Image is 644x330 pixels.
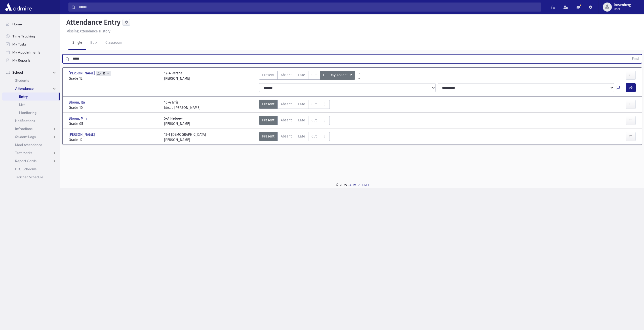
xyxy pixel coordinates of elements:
[19,94,28,99] span: Entry
[281,102,292,107] span: Absent
[15,151,32,155] span: Test Marks
[2,32,60,40] a: Time Tracking
[281,118,292,123] span: Absent
[2,149,60,157] a: Test Marks
[281,72,292,78] span: Absent
[15,143,42,147] span: Meal Attendance
[101,36,126,50] a: Classroom
[320,71,355,80] button: Full Day Absent
[66,29,110,33] u: Missing Attendance History
[2,133,60,141] a: Student Logs
[349,183,369,187] a: ADMIRE PRO
[2,173,60,181] a: Teacher Schedule
[323,72,349,78] span: Full Day Absent
[69,100,86,105] span: Bloom, Ita
[262,72,274,78] span: Present
[262,102,274,107] span: Present
[2,92,59,101] a: Entry
[15,118,35,123] span: Notifications
[311,72,317,78] span: Cut
[259,132,330,143] div: AttTypes
[68,36,86,50] a: Single
[2,141,60,149] a: Meal Attendance
[15,78,29,83] span: Students
[281,134,292,139] span: Absent
[12,50,40,55] span: My Appointments
[164,132,206,143] div: 12-1 [DEMOGRAPHIC_DATA] [PERSON_NAME]
[15,159,36,163] span: Report Cards
[19,110,36,115] span: Monitoring
[262,118,274,123] span: Present
[298,134,305,139] span: Late
[259,116,330,126] div: AttTypes
[311,134,317,139] span: Cut
[298,118,305,123] span: Late
[68,182,636,188] div: © 2025 -
[311,102,317,107] span: Cut
[614,7,631,11] span: User
[2,101,60,109] a: List
[298,72,305,78] span: Late
[12,34,35,38] span: Time Tracking
[2,20,60,28] a: Home
[64,18,120,27] h5: Attendance Entry
[2,109,60,117] a: Monitoring
[64,29,110,33] a: Missing Attendance History
[2,84,60,92] a: Attendance
[629,55,642,63] button: Find
[15,126,32,131] span: Infractions
[262,134,274,139] span: Present
[2,76,60,84] a: Students
[298,102,305,107] span: Late
[12,22,22,26] span: Home
[2,48,60,56] a: My Appointments
[12,42,26,46] span: My Tasks
[2,157,60,165] a: Report Cards
[15,167,37,171] span: PTC Schedule
[69,116,88,121] span: Bloom, Miri
[2,165,60,173] a: PTC Schedule
[614,3,631,7] span: lrosenberg
[2,117,60,125] a: Notifications
[69,105,159,110] span: Grade 10
[2,68,60,76] a: School
[15,175,43,179] span: Teacher Schedule
[12,58,30,63] span: My Reports
[69,132,96,137] span: [PERSON_NAME]
[102,72,106,75] span: 13
[164,71,190,81] div: 12-4 Parsha [PERSON_NAME]
[4,2,33,12] img: AdmirePro
[2,125,60,133] a: Infractions
[69,137,159,143] span: Grade 12
[2,40,60,48] a: My Tasks
[69,121,159,126] span: Grade 05
[259,100,330,110] div: AttTypes
[69,76,159,81] span: Grade 12
[164,116,190,126] div: 5-A Hebrew [PERSON_NAME]
[2,56,60,64] a: My Reports
[76,3,541,12] input: Search
[164,100,200,110] div: 10-4 Ivris Mrs. L [PERSON_NAME]
[19,102,25,107] span: List
[69,71,96,76] span: [PERSON_NAME]
[12,70,23,75] span: School
[259,71,355,81] div: AttTypes
[86,36,101,50] a: Bulk
[311,118,317,123] span: Cut
[15,134,36,139] span: Student Logs
[15,86,34,91] span: Attendance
